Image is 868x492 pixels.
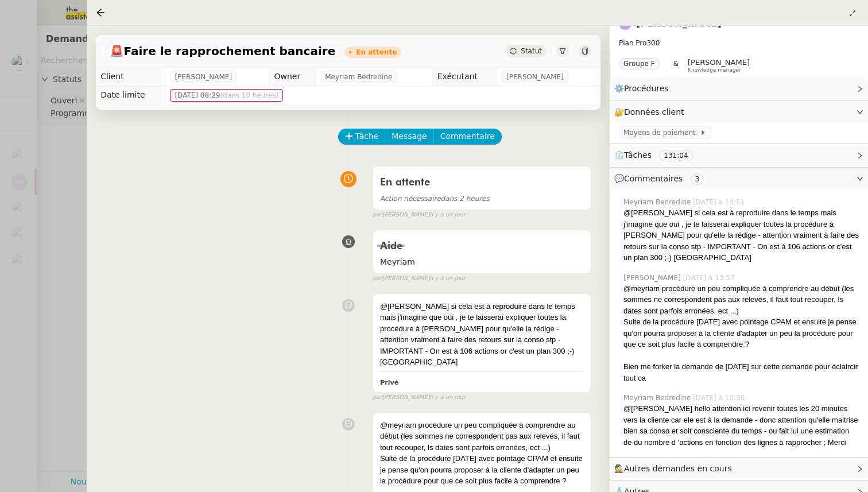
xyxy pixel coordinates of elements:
button: Message [385,129,433,145]
span: 💬 [614,174,708,183]
div: @meyriam procédure un peu compliquée à comprendre au début (les sommes ne correspondent pas aux r... [623,283,859,317]
span: Meyriam Bedredine [325,71,392,83]
div: Suite de la procédure [DATE] avec pointage CPAM et ensuite je pense qu'on pourra proposer à la cl... [380,453,584,487]
span: Faire le rapprochement bancaire [110,45,336,57]
span: [DATE] à 10:36 [693,393,747,403]
b: Privé [380,379,398,386]
span: 🚨 [110,44,124,58]
span: Meyriam [380,255,584,269]
small: [PERSON_NAME] [373,274,466,284]
span: dans 2 heures [380,195,490,203]
span: Données client [624,107,684,117]
span: 300 [646,39,660,47]
button: Tâche [338,129,386,145]
span: Plan Pro [619,39,646,47]
span: par [373,393,382,402]
nz-tag: 131:04 [659,150,692,161]
span: Meyriam Bedredine [623,393,693,403]
span: (dans 10 heures) [220,91,278,99]
span: il y a un jour [430,274,466,284]
span: Moyens de paiement [623,127,700,138]
span: 🕵️ [614,464,737,473]
td: Date limite [96,86,165,104]
span: Tâche [355,130,379,143]
nz-tag: Groupe F [619,58,660,69]
div: @[PERSON_NAME] hello attention ici revenir toutes les 20 minutes vers la cliente car ele est à la... [623,403,859,448]
span: ⚙️ [614,82,674,95]
span: Procédures [624,84,669,93]
div: 💬Commentaires 3 [610,168,868,190]
app-user-label: Knowledge manager [688,58,750,73]
span: [PERSON_NAME] [623,273,683,283]
span: Commentaire [440,130,495,143]
div: ⏲️Tâches 131:04 [610,144,868,166]
div: 🕵️Autres demandes en cours [610,458,868,480]
span: Action nécessaire [380,195,441,203]
span: [DATE] à 13:57 [683,273,737,283]
span: Autres demandes en cours [624,464,732,473]
div: Bien me forker la demande de [DATE] sur cette demande pour éclaircir tout ca [623,361,859,383]
span: Tâches [624,150,652,160]
span: par [373,274,382,284]
span: [PERSON_NAME] [175,71,232,83]
span: & [673,58,679,73]
div: En attente [356,49,397,56]
span: [DATE] 08:29 [175,90,278,101]
div: @[PERSON_NAME] si cela est à reproduire dans le temps mais j'imagine que oui , je te laisserai ex... [380,301,584,368]
div: Suite de la procédure [DATE] avec pointage CPAM et ensuite je pense qu'on pourra proposer à la cl... [623,316,859,350]
small: [PERSON_NAME] [373,393,466,402]
span: [DATE] à 14:51 [693,197,747,207]
td: Exécutant [432,68,497,86]
span: il y a un jour [430,210,466,220]
span: Commentaires [624,174,683,183]
span: Aide [380,241,402,251]
span: Meyriam Bedredine [623,197,693,207]
span: il y a un jour [430,393,466,402]
span: [PERSON_NAME] [506,71,564,83]
span: Knowledge manager [688,67,741,73]
span: 🔐 [614,106,689,119]
div: @meyriam procédure un peu compliquée à comprendre au début (les sommes ne correspondent pas aux r... [380,420,584,454]
td: Owner [269,68,316,86]
div: 🔐Données client [610,101,868,123]
span: [PERSON_NAME] [688,58,750,67]
span: En attente [380,177,430,188]
span: ⏲️ [614,150,702,160]
div: @[PERSON_NAME] si cela est à reproduire dans le temps mais j'imagine que oui , je te laisserai ex... [623,207,859,264]
span: Statut [521,47,542,55]
div: ⚙️Procédures [610,78,868,100]
small: [PERSON_NAME] [373,210,466,220]
span: par [373,210,382,220]
td: Client [96,68,165,86]
span: Message [392,130,427,143]
button: Commentaire [433,129,502,145]
nz-tag: 3 [691,173,704,185]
